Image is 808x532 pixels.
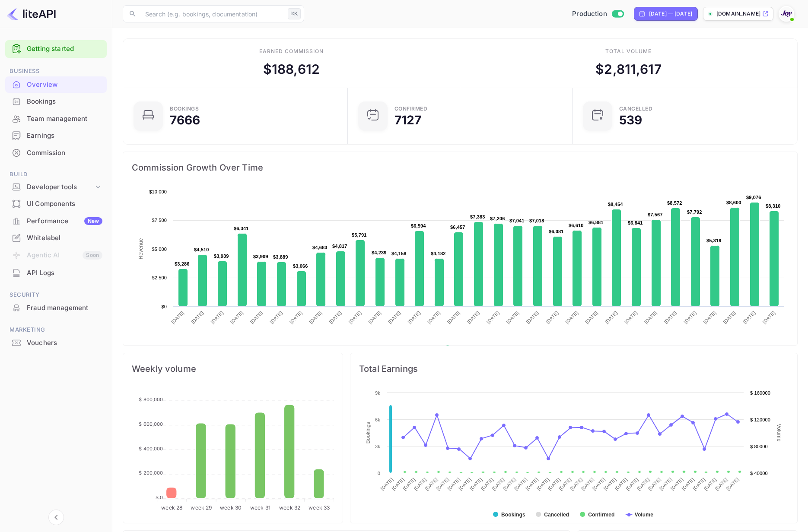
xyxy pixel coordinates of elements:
[259,47,323,55] div: Earned commission
[132,362,334,376] span: Weekly volume
[547,477,561,491] text: [DATE]
[569,223,584,228] text: $6,610
[269,310,283,325] text: [DATE]
[308,310,323,325] text: [DATE]
[170,106,199,111] div: Bookings
[529,218,544,223] text: $7,018
[608,202,623,207] text: $8,454
[375,417,380,422] text: 6k
[549,229,564,234] text: $6,081
[509,218,525,223] text: $7,041
[592,477,606,491] text: [DATE]
[569,9,627,19] div: Switch to Sandbox mode
[469,477,484,491] text: [DATE]
[502,477,517,491] text: [DATE]
[402,477,417,491] text: [DATE]
[746,195,761,200] text: $9,076
[703,310,717,325] text: [DATE]
[692,477,706,491] text: [DATE]
[138,238,144,259] text: Revenue
[5,170,107,179] span: Build
[426,310,441,325] text: [DATE]
[328,310,343,325] text: [DATE]
[161,304,167,309] text: $0
[289,310,303,325] text: [DATE]
[750,417,770,422] text: $ 120000
[647,477,662,491] text: [DATE]
[229,310,244,325] text: [DATE]
[5,265,107,282] div: API Logs
[658,477,673,491] text: [DATE]
[139,446,163,452] tspan: $ 400,000
[766,203,781,209] text: $8,310
[776,424,782,442] text: Volume
[152,247,167,252] text: $5,000
[5,76,107,92] a: Overview
[5,145,107,161] a: Commission
[5,127,107,144] div: Earnings
[194,247,209,252] text: $4,510
[413,477,428,491] text: [DATE]
[5,111,107,127] div: Team management
[450,225,465,230] text: $6,457
[372,250,387,255] text: $4,239
[293,263,308,269] text: $3,066
[288,8,301,19] div: ⌘K
[5,196,107,212] div: UI Components
[480,477,495,491] text: [DATE]
[669,477,684,491] text: [DATE]
[5,76,107,93] div: Overview
[446,310,461,325] text: [DATE]
[649,10,692,18] div: [DATE] — [DATE]
[220,504,242,511] tspan: week 30
[687,209,702,215] text: $7,792
[191,504,212,511] tspan: week 29
[5,127,107,143] a: Earnings
[273,254,288,260] text: $3,889
[435,477,450,491] text: [DATE]
[5,213,107,230] div: PerformanceNew
[580,477,595,491] text: [DATE]
[132,161,789,174] span: Commission Growth Over Time
[742,310,757,325] text: [DATE]
[27,182,94,192] div: Developer tools
[27,199,102,209] div: UI Components
[5,300,107,316] a: Fraud management
[636,477,651,491] text: [DATE]
[214,253,229,259] text: $3,939
[750,444,768,449] text: $ 80000
[152,275,167,280] text: $2,500
[190,310,205,325] text: [DATE]
[175,261,190,266] text: $3,286
[564,310,579,325] text: [DATE]
[643,310,658,325] text: [DATE]
[490,216,505,221] text: $7,206
[391,251,407,256] text: $4,158
[5,40,107,58] div: Getting started
[623,310,638,325] text: [DATE]
[5,230,107,247] div: Whitelabel
[558,477,573,491] text: [DATE]
[27,97,102,107] div: Bookings
[714,477,729,491] text: [DATE]
[663,310,678,325] text: [DATE]
[170,310,185,325] text: [DATE]
[7,7,56,21] img: LiteAPI logo
[588,512,614,518] text: Confirmed
[27,80,102,90] div: Overview
[5,111,107,127] a: Team management
[5,335,107,351] div: Vouchers
[391,477,405,491] text: [DATE]
[375,390,380,396] text: 9k
[249,310,264,325] text: [DATE]
[367,310,382,325] text: [DATE]
[750,471,768,476] text: $ 40000
[750,390,770,396] text: $ 160000
[501,512,525,518] text: Bookings
[605,47,652,55] div: Total volume
[253,254,268,259] text: $3,909
[27,114,102,124] div: Team management
[453,345,475,351] text: Revenue
[139,421,163,427] tspan: $ 600,000
[614,477,628,491] text: [DATE]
